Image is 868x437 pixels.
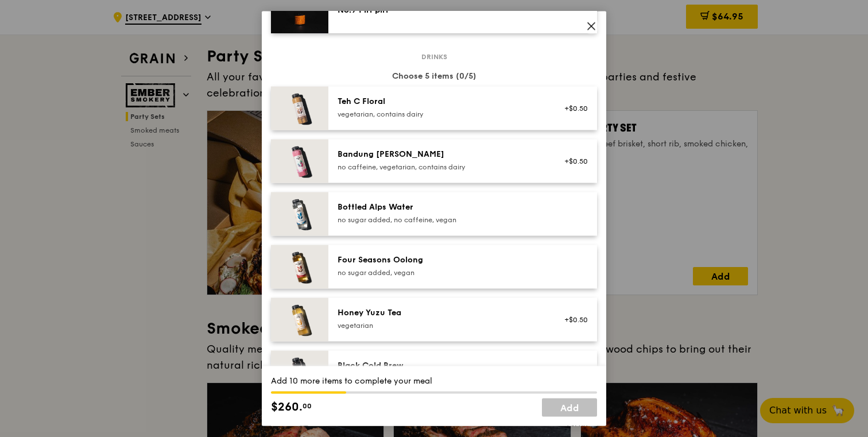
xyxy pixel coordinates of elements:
[271,192,328,236] img: daily_normal_HORZ-bottled-alps-water.jpg
[271,245,328,289] img: daily_normal_HORZ-four-seasons-oolong.jpg
[271,87,328,130] img: daily_normal_HORZ-teh-c-floral.jpg
[338,215,544,225] div: no sugar added, no caffeine, vegan
[542,399,597,417] a: Add
[271,71,597,82] div: Choose 5 items (0/5)
[338,254,544,266] div: Four Seasons Oolong
[338,96,544,107] div: Teh C Floral
[338,202,544,213] div: Bottled Alps Water
[271,399,303,416] span: $260.
[271,351,328,395] img: daily_normal_HORZ-black-cold-brew.jpg
[303,401,312,411] span: 00
[557,104,588,113] div: +$0.50
[557,315,588,324] div: +$0.50
[338,268,544,277] div: no sugar added, vegan
[557,157,588,166] div: +$0.50
[271,140,328,183] img: daily_normal_HORZ-bandung-gao.jpg
[338,110,544,119] div: vegetarian, contains dairy
[271,376,597,387] div: Add 10 more items to complete your meal
[338,321,544,330] div: vegetarian
[338,307,544,319] div: Honey Yuzu Tea
[338,149,544,160] div: Bandung [PERSON_NAME]
[271,298,328,342] img: daily_normal_honey-yuzu-tea.jpg
[417,52,452,61] span: Drinks
[338,163,544,172] div: no caffeine, vegetarian, contains dairy
[338,360,544,372] div: Black Cold Brew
